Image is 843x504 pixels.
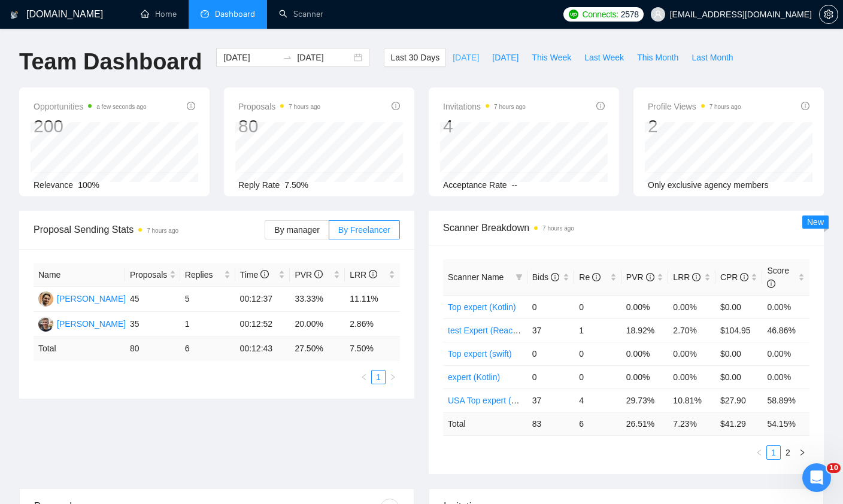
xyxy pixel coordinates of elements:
[715,295,763,318] td: $0.00
[596,102,605,110] span: info-circle
[740,273,748,281] span: info-circle
[295,270,323,280] span: PVR
[357,370,371,384] li: Previous Page
[781,446,795,459] a: 2
[125,312,180,337] td: 35
[238,115,320,138] div: 80
[223,51,278,64] input: Start date
[762,295,809,318] td: 0.00%
[314,270,323,278] span: info-circle
[630,48,685,67] button: This Month
[648,115,741,138] div: 2
[274,225,319,235] span: By manager
[453,51,479,64] span: [DATE]
[762,342,809,365] td: 0.00%
[125,287,180,312] td: 45
[668,295,715,318] td: 0.00%
[392,102,400,110] span: info-circle
[57,317,126,330] div: [PERSON_NAME]
[579,272,601,282] span: Re
[767,280,775,288] span: info-circle
[715,318,763,342] td: $104.95
[446,48,486,67] button: [DATE]
[34,337,125,360] td: Total
[515,274,523,281] span: filter
[692,51,733,64] span: Last Month
[372,371,385,384] a: 1
[235,312,290,337] td: 00:12:52
[180,287,235,312] td: 5
[752,445,766,460] li: Previous Page
[715,365,763,388] td: $0.00
[448,326,544,335] a: test Expert (React Native)
[767,266,789,289] span: Score
[448,349,512,359] a: Top expert (swift)
[648,99,741,114] span: Profile Views
[584,51,624,64] span: Last Week
[390,51,439,64] span: Last 30 Days
[578,48,630,67] button: Last Week
[180,337,235,360] td: 6
[185,268,222,281] span: Replies
[709,104,741,110] time: 7 hours ago
[443,115,526,138] div: 4
[574,342,621,365] td: 0
[34,99,147,114] span: Opportunities
[592,273,601,281] span: info-circle
[10,5,19,25] img: logo
[338,225,390,235] span: By Freelancer
[820,10,838,19] span: setting
[621,342,669,365] td: 0.00%
[448,272,504,282] span: Scanner Name
[34,180,73,190] span: Relevance
[448,372,500,382] a: expert (Kotlin)
[34,222,265,237] span: Proposal Sending Stats
[827,463,841,473] span: 10
[762,388,809,412] td: 58.89%
[357,370,371,384] button: left
[125,263,180,287] th: Proposals
[525,48,578,67] button: This Week
[802,463,831,492] iframe: Intercom live chat
[180,312,235,337] td: 1
[621,318,669,342] td: 18.92%
[574,295,621,318] td: 0
[621,412,669,435] td: 26.51 %
[512,180,517,190] span: --
[78,180,99,190] span: 100%
[147,227,178,234] time: 7 hours ago
[621,8,639,21] span: 2578
[668,365,715,388] td: 0.00%
[215,9,255,19] span: Dashboard
[756,449,763,456] span: left
[238,99,320,114] span: Proposals
[369,270,377,278] span: info-circle
[574,388,621,412] td: 4
[715,342,763,365] td: $0.00
[38,292,53,306] img: DH
[443,412,527,435] td: Total
[345,287,400,312] td: 11.11%
[290,287,345,312] td: 33.33%
[130,268,167,281] span: Proposals
[527,318,575,342] td: 37
[443,180,507,190] span: Acceptance Rate
[621,295,669,318] td: 0.00%
[685,48,739,67] button: Last Month
[386,370,400,384] button: right
[34,263,125,287] th: Name
[279,9,323,19] a: searchScanner
[125,337,180,360] td: 80
[38,317,53,332] img: SA
[57,292,126,305] div: [PERSON_NAME]
[96,104,146,110] time: a few seconds ago
[290,337,345,360] td: 27.50 %
[648,180,769,190] span: Only exclusive agency members
[240,270,269,280] span: Time
[235,337,290,360] td: 00:12:43
[799,449,806,456] span: right
[180,263,235,287] th: Replies
[781,445,795,460] li: 2
[720,272,748,282] span: CPR
[715,412,763,435] td: $ 41.29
